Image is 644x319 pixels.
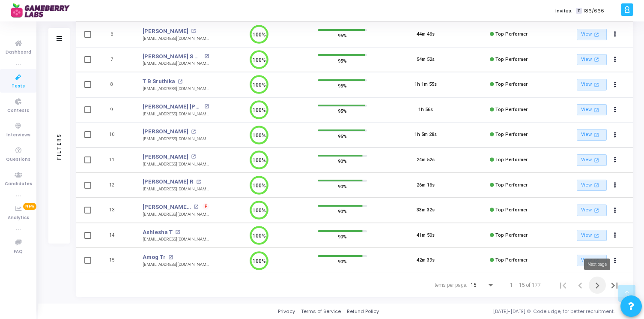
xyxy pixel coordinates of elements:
button: Actions [609,154,621,166]
a: View [577,154,607,166]
span: Dashboard [6,49,31,56]
a: View [577,129,607,141]
span: Top Performer [495,57,528,62]
button: Previous page [572,277,589,294]
span: Top Performer [495,107,528,112]
mat-icon: open_in_new [593,81,600,88]
mat-icon: open_in_new [204,54,209,59]
span: P [205,203,208,210]
div: [EMAIL_ADDRESS][DOMAIN_NAME] [143,186,209,193]
span: 90% [338,157,347,166]
span: Top Performer [495,182,528,188]
span: Top Performer [495,132,528,137]
mat-icon: open_in_new [191,129,196,134]
a: [PERSON_NAME] [143,127,188,136]
span: Questions [6,156,30,163]
mat-icon: open_in_new [593,106,600,114]
mat-icon: open_in_new [593,207,600,214]
button: Actions [609,129,621,141]
mat-icon: open_in_new [593,156,600,164]
span: Top Performer [495,232,528,238]
div: [EMAIL_ADDRESS][DOMAIN_NAME] [143,236,209,243]
mat-icon: open_in_new [175,230,180,235]
button: Last page [606,277,623,294]
button: Actions [609,229,621,241]
span: 95% [338,81,347,90]
button: Actions [609,29,621,41]
div: [EMAIL_ADDRESS][DOMAIN_NAME] [143,86,209,92]
div: 1h 56s [418,106,433,114]
span: Top Performer [495,81,528,87]
span: 90% [338,182,347,190]
td: 15 [98,248,134,273]
a: [PERSON_NAME] [PERSON_NAME] Sadalgekar [143,203,191,211]
span: FAQ [14,248,23,256]
a: Ashlesha T [143,228,173,237]
mat-icon: open_in_new [204,104,209,109]
div: 24m 52s [417,156,435,164]
span: Top Performer [495,31,528,37]
a: T B Sruthika [143,77,175,86]
span: Top Performer [495,257,528,263]
div: 1h 1m 55s [414,81,437,88]
mat-icon: open_in_new [168,255,173,260]
a: View [577,104,607,116]
label: Invites: [555,7,572,15]
div: Items per page: [433,281,467,289]
span: 95% [338,31,347,40]
div: [EMAIL_ADDRESS][DOMAIN_NAME] [143,161,209,168]
a: View [577,255,607,266]
a: View [577,54,607,66]
mat-icon: open_in_new [593,181,600,189]
div: 33m 32s [417,207,435,214]
a: [PERSON_NAME] [143,27,188,36]
a: [PERSON_NAME] [PERSON_NAME] [143,102,202,111]
a: Amog Tr [143,253,166,262]
span: 90% [338,207,347,216]
td: 10 [98,122,134,147]
a: View [577,29,607,40]
td: 13 [98,198,134,223]
div: 1 – 15 of 177 [510,281,541,289]
span: Top Performer [495,207,528,213]
span: Top Performer [495,157,528,163]
a: [PERSON_NAME] R [143,178,194,186]
span: Analytics [8,214,29,222]
mat-icon: open_in_new [191,154,196,159]
span: 90% [338,232,347,241]
span: 95% [338,132,347,140]
span: 186/666 [584,7,604,15]
div: 26m 16s [417,182,435,189]
div: [EMAIL_ADDRESS][DOMAIN_NAME] [143,262,209,268]
mat-icon: open_in_new [196,180,201,184]
img: logo [11,2,75,19]
a: Refund Policy [347,308,379,315]
div: [DATE]-[DATE] © Codejudge, for better recruitment. [379,308,633,315]
mat-icon: open_in_new [593,56,600,63]
span: 15 [471,282,477,288]
td: 8 [98,72,134,97]
button: Actions [609,54,621,66]
a: View [577,79,607,90]
div: [EMAIL_ADDRESS][DOMAIN_NAME] [143,60,209,67]
button: First page [555,277,572,294]
button: Next page [589,277,606,294]
a: [PERSON_NAME] S Holeppagol [143,52,202,61]
button: Actions [609,79,621,91]
div: [EMAIL_ADDRESS][DOMAIN_NAME] [143,211,209,218]
mat-icon: open_in_new [178,79,182,84]
td: 11 [98,147,134,173]
td: 6 [98,22,134,47]
td: 12 [98,173,134,198]
span: 90% [338,257,347,266]
div: 54m 52s [417,56,435,63]
td: 9 [98,97,134,123]
button: Actions [609,104,621,116]
a: View [577,230,607,241]
a: View [577,180,607,191]
span: Contests [7,107,29,114]
div: [EMAIL_ADDRESS][DOMAIN_NAME] [143,111,209,117]
span: New [23,203,36,210]
mat-select: Items per page: [471,283,495,289]
button: Actions [609,179,621,191]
